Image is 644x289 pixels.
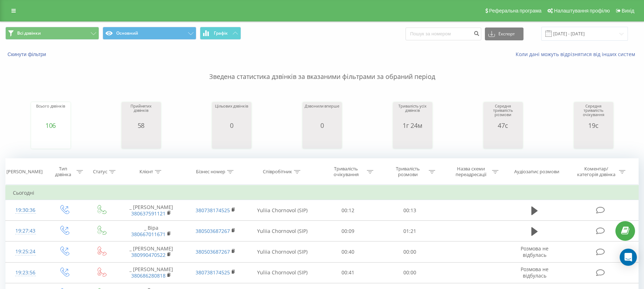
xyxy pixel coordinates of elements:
div: Назва схеми переадресації [452,166,490,178]
div: Тривалість розмови [389,166,427,178]
button: Всі дзвінки [5,27,99,40]
div: Дзвонили вперше [305,104,339,122]
div: Клієнт [139,169,153,175]
div: Цільових дзвінків [215,104,248,122]
div: 1г 24м [395,122,431,129]
div: Тривалість усіх дзвінків [395,104,431,122]
a: 380503687267 [196,228,230,234]
td: _ Віра [119,221,183,241]
td: 01:21 [379,221,441,241]
td: Yuliia Chornovol (SIP) [248,221,317,241]
span: Налаштування профілю [554,8,610,14]
div: 0 [215,122,248,129]
div: 19:23:56 [13,266,38,280]
div: 58 [123,122,159,129]
div: 106 [36,122,65,129]
input: Пошук за номером [405,28,481,40]
a: 380686280818 [131,272,166,279]
button: Основний [103,27,196,40]
button: Графік [200,27,241,40]
td: 00:41 [317,262,379,283]
a: 380637591121 [131,210,166,217]
td: 00:00 [379,262,441,283]
a: 380667011671 [131,231,166,238]
td: 00:40 [317,241,379,262]
div: Коментар/категорія дзвінка [575,166,617,178]
div: 19:25:24 [13,245,38,259]
div: Open Intercom Messenger [620,249,637,266]
div: 47с [485,122,521,129]
p: Зведена статистика дзвінків за вказаними фільтрами за обраний період [5,58,639,81]
span: Вихід [622,8,634,14]
div: 0 [305,122,339,129]
span: Реферальна програма [489,8,542,14]
div: 19:27:43 [13,224,38,238]
a: 380503687267 [196,248,230,255]
div: Аудіозапис розмови [514,169,559,175]
a: 380990470522 [131,251,166,258]
td: Yuliia Chornovol (SIP) [248,262,317,283]
a: 380738174525 [196,269,230,276]
td: _ [PERSON_NAME] [119,241,183,262]
td: _ [PERSON_NAME] [119,200,183,221]
div: 19:30:36 [13,203,38,217]
a: 380738174525 [196,207,230,214]
td: Yuliia Chornovol (SIP) [248,241,317,262]
button: Експорт [485,28,523,40]
td: 00:09 [317,221,379,241]
div: Тривалість очікування [327,166,365,178]
span: Розмова не відбулась [521,266,549,279]
div: Статус [93,169,107,175]
td: 00:00 [379,241,441,262]
div: Середня тривалість очікування [576,104,611,122]
button: Скинути фільтри [5,51,50,58]
span: Розмова не відбулась [521,245,549,258]
td: Сьогодні [6,186,639,200]
td: 00:13 [379,200,441,221]
span: Графік [214,31,228,36]
a: Коли дані можуть відрізнятися вiд інших систем [516,51,639,58]
td: Yuliia Chornovol (SIP) [248,200,317,221]
div: Співробітник [263,169,292,175]
span: Всі дзвінки [17,30,41,36]
div: Тип дзвінка [51,166,75,178]
td: 00:12 [317,200,379,221]
div: [PERSON_NAME] [6,169,43,175]
div: Бізнес номер [196,169,225,175]
div: Всього дзвінків [36,104,65,122]
div: Прийнятих дзвінків [123,104,159,122]
div: 19с [576,122,611,129]
div: Середня тривалість розмови [485,104,521,122]
td: _ [PERSON_NAME] [119,262,183,283]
